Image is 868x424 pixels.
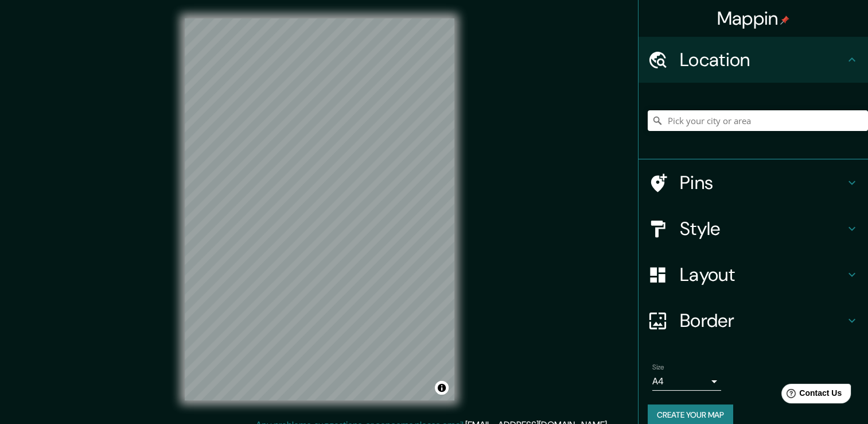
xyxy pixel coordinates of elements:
[639,160,868,206] div: Pins
[639,37,868,83] div: Location
[680,217,845,240] h4: Style
[680,48,845,71] h4: Location
[652,363,664,372] label: Size
[717,7,790,30] h4: Mappin
[639,252,868,298] div: Layout
[680,309,845,332] h4: Border
[680,263,845,286] h4: Layout
[639,206,868,252] div: Style
[435,381,449,395] button: Toggle attribution
[680,171,845,194] h4: Pins
[780,16,789,25] img: pin-icon.png
[766,379,855,411] iframe: Help widget launcher
[648,110,868,131] input: Pick your city or area
[639,298,868,344] div: Border
[185,18,454,400] canvas: Map
[652,372,721,391] div: A4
